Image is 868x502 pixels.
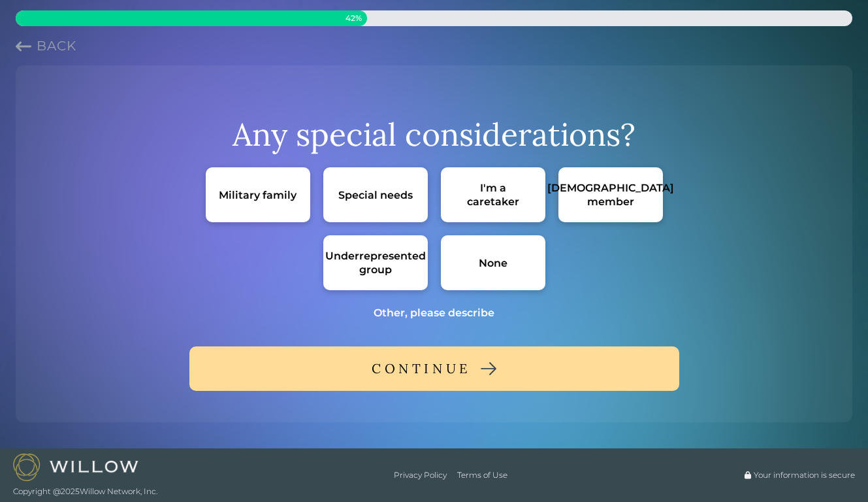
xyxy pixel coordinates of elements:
[457,470,507,480] a: Terms of Use
[372,357,471,380] div: CONTINUE
[13,454,138,480] img: Willow logo
[338,188,413,202] div: Special needs
[16,13,362,24] span: 42 %
[454,181,532,209] div: I'm a caretaker
[233,115,635,154] div: Any special considerations?
[754,470,855,480] span: Your information is secure
[394,470,447,480] a: Privacy Policy
[374,306,494,320] div: Other, please describe
[219,188,297,202] div: Military family
[13,486,157,497] span: Copyright @ 2025 Willow Network, Inc.
[189,346,679,391] button: CONTINUE
[16,10,367,26] div: 42% complete
[16,37,76,55] button: Previous question
[37,38,76,54] span: Back
[479,256,507,270] div: None
[547,181,674,209] div: [DEMOGRAPHIC_DATA] member
[325,249,426,276] div: Underrepresented group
